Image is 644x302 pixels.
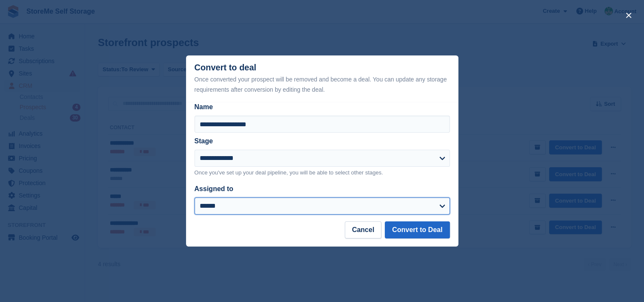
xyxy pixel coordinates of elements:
label: Stage [195,137,213,145]
p: Once you've set up your deal pipeline, you will be able to select other stages. [195,168,450,177]
label: Name [195,102,450,112]
div: Convert to deal [195,63,450,95]
button: Convert to Deal [385,221,449,238]
label: Assigned to [195,185,234,192]
button: Cancel [345,221,381,238]
button: close [622,9,635,22]
div: Once converted your prospect will be removed and become a deal. You can update any storage requir... [195,74,450,95]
